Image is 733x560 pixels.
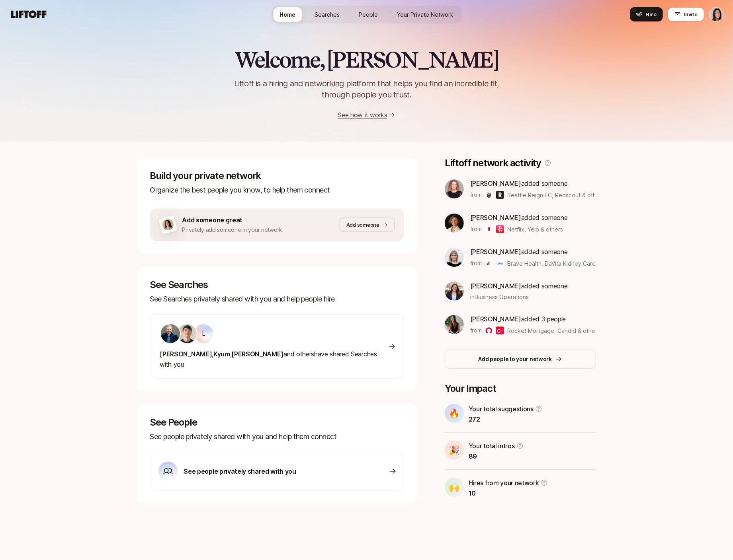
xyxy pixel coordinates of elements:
p: Liftoff is a hiring and networking platform that helps you find an incredible fit, through people... [224,78,509,100]
p: from [470,224,482,234]
span: and others have shared Searches with you [160,350,377,368]
img: Yelp [496,225,504,233]
img: 33ee49e1_eec9_43f1_bb5d_6b38e313ba2b.jpg [445,315,464,334]
img: Netflix [485,225,493,233]
img: b1202ca0_7323_4e9c_9505_9ab82ba382f2.jpg [445,282,464,301]
img: Rocket Mortgage [485,327,493,334]
p: added 3 people [470,314,595,324]
span: Home [280,10,295,19]
span: , [212,350,213,358]
p: added someone [470,281,568,291]
span: Hire [646,10,657,18]
p: Privately add someone in your network [182,225,283,235]
p: L [202,329,205,338]
div: 🔥 [445,404,464,423]
button: Invite [668,7,704,21]
span: Netflix, Yelp & others [507,225,563,233]
p: Hires from your network [469,478,539,488]
p: See people privately shared with you and help them connect [150,431,404,442]
img: Redscout [496,191,504,199]
button: Hire [630,7,663,21]
img: DaVita Kidney Care [496,259,504,267]
img: Brave Health [485,259,493,267]
span: [PERSON_NAME] [470,282,521,290]
button: Eleanor Morgan [709,7,723,21]
p: Liftoff network activity [445,157,541,169]
img: a76236c4_073d_4fdf_a851_9ba080c9706f.jpg [445,248,464,267]
div: 🙌 [445,478,464,497]
span: [PERSON_NAME] [470,248,521,256]
p: Your total suggestions [469,404,534,414]
span: Seattle Reign FC, Redscout & others [507,192,604,198]
p: Add someone [346,221,379,229]
a: People [352,7,384,22]
img: Seattle Reign FC [485,191,493,199]
p: from [470,190,482,200]
span: [PERSON_NAME] [231,350,283,358]
span: Your Private Network [397,10,453,19]
p: from [470,326,482,335]
p: See Searches [150,279,404,290]
a: Your Private Network [391,7,460,22]
span: [PERSON_NAME] [470,315,521,323]
p: See Searches privately shared with you and help people hire [150,294,404,305]
img: ACg8ocLS2l1zMprXYdipp7mfi5ZAPgYYEnnfB-SEFN0Ix-QHc6UIcGI=s160-c [161,324,180,343]
p: Build your private network [150,170,404,181]
span: People [359,10,378,19]
p: added someone [470,178,595,189]
p: See People [150,417,404,428]
p: Add people to your network [478,354,552,364]
a: Searches [308,7,346,22]
a: See how it works [338,111,387,119]
p: from [470,259,482,268]
p: Your total intros [469,441,515,451]
p: See people privately shared with you [184,466,296,476]
img: Eleanor Morgan [710,8,723,21]
span: Kyum [213,350,230,358]
span: Searches [315,10,340,19]
p: 272 [469,414,542,424]
span: Invite [684,10,698,18]
span: , [230,350,232,358]
img: d8d4dcb0_f44a_4ef0_b2aa_23c5eb87430b.jpg [445,179,464,198]
button: Add someone [340,218,395,232]
p: 89 [469,451,524,461]
p: added someone [470,247,595,257]
span: in Business Operations [470,293,529,301]
p: Organize the best people you know, to help them connect [150,185,404,196]
a: Home [273,7,302,22]
img: add-someone-great-cta-avatar.png [161,218,174,231]
span: [PERSON_NAME] [160,350,212,358]
img: Candid [496,327,504,334]
span: Brave Health, DaVita Kidney Care & others [507,260,620,267]
div: 🎉 [445,441,464,460]
span: [PERSON_NAME] [470,214,521,222]
p: Add someone great [182,215,283,225]
p: added someone [470,212,568,223]
img: 47784c54_a4ff_477e_ab36_139cb03b2732.jpg [178,324,197,343]
h2: Welcome, [PERSON_NAME] [235,48,498,72]
p: Your Impact [445,383,596,394]
img: 12ecefdb_596c_45d0_a494_8b7a08a30bfa.jpg [445,214,464,233]
p: 10 [469,488,548,498]
span: Rocket Mortgage, Candid & others [507,327,600,334]
span: [PERSON_NAME] [470,179,521,187]
button: Add people to your network [445,350,596,369]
